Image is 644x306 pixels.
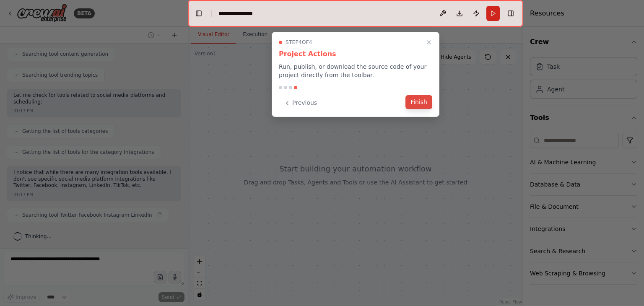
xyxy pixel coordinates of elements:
[193,8,205,19] button: Hide left sidebar
[279,96,322,110] button: Previous
[279,49,432,59] h3: Project Actions
[424,37,434,47] button: Close walkthrough
[286,39,312,46] span: Step 4 of 4
[405,95,432,109] button: Finish
[279,62,432,79] p: Run, publish, or download the source code of your project directly from the toolbar.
